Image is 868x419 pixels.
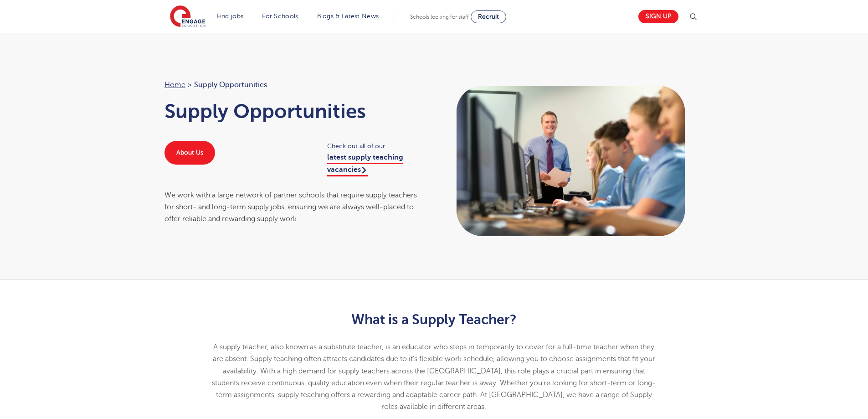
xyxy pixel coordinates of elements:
[164,100,425,123] h1: Supply Opportunities
[638,10,678,23] a: Sign up
[211,312,657,327] h2: What is a Supply Teacher?
[164,81,185,89] a: Home
[478,13,499,20] span: Recruit
[262,13,298,20] a: For Schools
[188,81,192,89] span: >
[471,10,506,23] a: Recruit
[317,13,379,20] a: Blogs & Latest News
[164,189,425,225] div: We work with a large network of partner schools that require supply teachers for short- and long-...
[327,153,403,176] a: latest supply teaching vacancies
[164,141,215,165] a: About Us
[217,13,244,20] a: Find jobs
[164,79,425,91] nav: breadcrumb
[170,5,205,28] img: Engage Education
[211,341,657,413] p: A supply teacher, also known as a substitute teacher, is an educator who steps in temporarily to ...
[327,141,425,151] span: Check out all of our
[194,79,267,91] span: Supply Opportunities
[410,14,469,20] span: Schools looking for staff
